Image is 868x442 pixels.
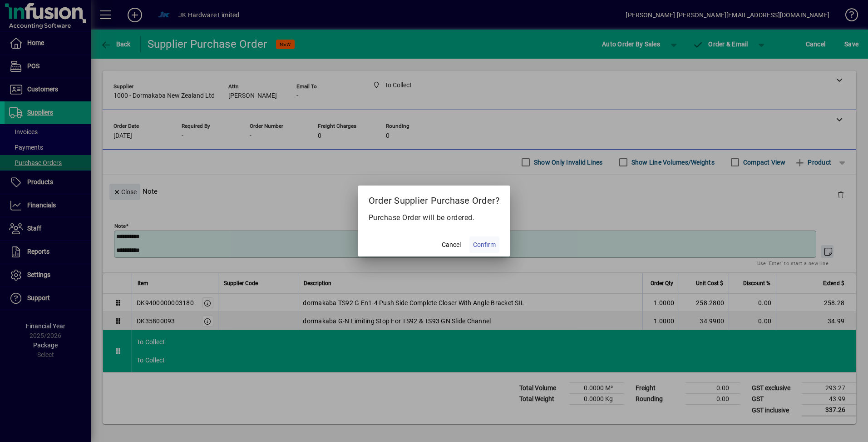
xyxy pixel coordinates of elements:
h2: Order Supplier Purchase Order? [358,186,511,212]
span: Confirm [473,240,496,250]
button: Confirm [469,236,499,253]
p: Purchase Order will be ordered. [369,212,500,223]
button: Cancel [437,236,466,253]
span: Cancel [442,240,461,250]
